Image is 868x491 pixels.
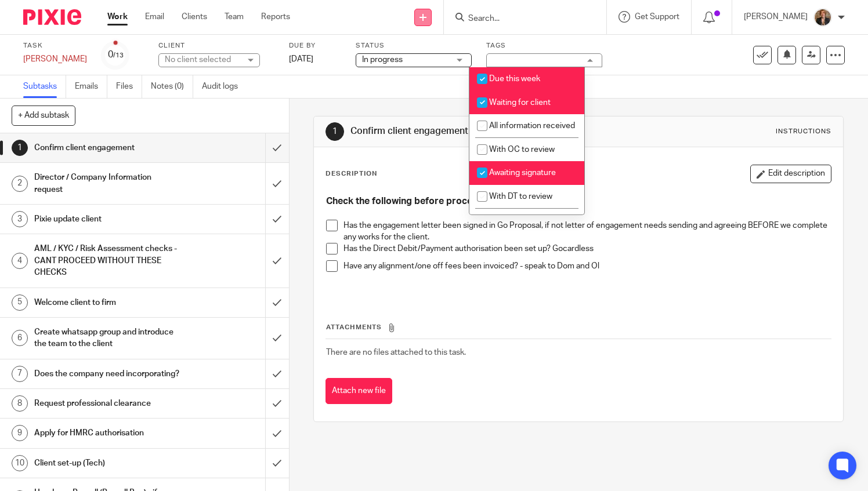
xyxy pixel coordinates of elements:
[343,260,831,272] p: Have any alignment/one off fees been invoiced? - speak to Dom and Ol
[486,41,602,50] label: Tags
[34,210,180,228] h1: Pixie update client
[34,169,180,198] h1: Director / Company Information request
[635,13,679,21] span: Get Support
[23,75,66,98] a: Subtasks
[75,75,107,98] a: Emails
[12,425,28,441] div: 9
[158,41,274,50] label: Client
[34,294,180,311] h1: Welcome client to firm
[113,52,124,59] small: /13
[151,75,193,98] a: Notes (0)
[12,366,28,382] div: 7
[343,243,831,254] p: Has the Direct Debit/Payment authorisation been set up? Gocardless
[107,11,128,23] a: Work
[12,330,28,346] div: 6
[12,395,28,412] div: 8
[23,9,81,25] img: Pixie
[34,139,180,157] h1: Confirm client engagement
[326,197,499,206] strong: Check the following before proceeding:
[750,165,831,183] button: Edit description
[23,53,87,65] div: [PERSON_NAME]
[12,253,28,269] div: 4
[23,53,87,65] div: Daniel Elder
[326,324,382,330] span: Attachments
[145,11,164,23] a: Email
[116,75,142,98] a: Files
[325,378,392,404] button: Attach new file
[325,169,377,179] p: Description
[813,8,832,27] img: WhatsApp%20Image%202025-04-23%20at%2010.20.30_16e186ec.jpg
[325,122,344,141] div: 1
[326,348,466,357] span: There are no files attached to this task.
[744,11,808,23] p: [PERSON_NAME]
[12,140,28,156] div: 1
[12,106,75,125] button: + Add subtask
[776,127,831,136] div: Instructions
[182,11,207,23] a: Clients
[34,395,180,412] h1: Request professional clearance
[202,75,247,98] a: Audit logs
[34,454,180,472] h1: Client set-up (Tech)
[34,424,180,442] h1: Apply for HMRC authorisation
[343,220,831,243] p: Has the engagement letter been signed in Go Proposal, if not letter of engagement needs sending a...
[489,146,555,154] span: With OC to review
[23,41,87,50] label: Task
[489,75,540,83] span: Due this week
[467,14,572,24] input: Search
[489,122,575,130] span: All information received
[261,11,290,23] a: Reports
[12,211,28,227] div: 3
[362,56,403,64] span: In progress
[289,41,341,50] label: Due by
[356,41,472,50] label: Status
[34,323,180,353] h1: Create whatsapp group and introduce the team to the client
[225,11,244,23] a: Team
[289,55,313,63] span: [DATE]
[108,48,124,61] div: 0
[489,99,551,107] span: Waiting for client
[34,240,180,281] h1: AML / KYC / Risk Assessment checks - CANT PROCEED WITHOUT THESE CHECKS
[12,455,28,471] div: 10
[489,169,556,177] span: Awaiting signature
[165,54,240,66] div: No client selected
[489,192,552,201] span: With DT to review
[12,294,28,311] div: 5
[34,365,180,383] h1: Does the company need incorporating?
[12,176,28,192] div: 2
[350,125,603,137] h1: Confirm client engagement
